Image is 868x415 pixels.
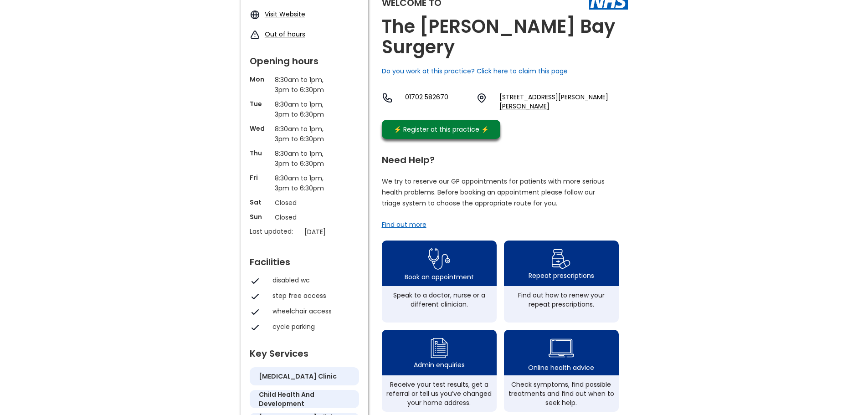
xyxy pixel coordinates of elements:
[382,330,497,412] a: admin enquiry iconAdmin enquiriesReceive your test results, get a referral or tell us you’ve chan...
[272,307,354,316] div: wheelchair access
[272,276,354,285] div: disabled wc
[476,92,487,103] img: practice location icon
[529,271,594,280] div: Repeat prescriptions
[504,330,619,412] a: health advice iconOnline health adviceCheck symptoms, find possible treatments and find out when ...
[250,344,359,358] div: Key Services
[275,99,334,119] p: 8:30am to 1pm, 3pm to 6:30pm
[382,16,628,57] h2: The [PERSON_NAME] Bay Surgery
[275,75,334,95] p: 8:30am to 1pm, 3pm to 6:30pm
[250,198,270,207] p: Sat
[265,30,305,39] a: Out of hours
[499,92,627,111] a: [STREET_ADDRESS][PERSON_NAME][PERSON_NAME]
[414,360,465,369] div: Admin enquiries
[508,291,614,309] div: Find out how to renew your repeat prescriptions.
[382,67,568,76] a: Do you work at this practice? Click here to claim this page
[265,10,305,19] a: Visit Website
[250,227,300,236] p: Last updated:
[382,120,500,139] a: ⚡️ Register at this practice ⚡️
[259,372,337,381] h5: [MEDICAL_DATA] clinic
[250,212,270,221] p: Sun
[382,92,393,103] img: telephone icon
[250,10,260,20] img: globe icon
[250,30,260,40] img: exclamation icon
[272,322,354,331] div: cycle parking
[405,272,474,282] div: Book an appointment
[250,52,359,66] div: Opening hours
[382,176,605,209] p: We try to reserve our GP appointments for patients with more serious health problems. Before book...
[250,149,270,158] p: Thu
[429,336,449,360] img: admin enquiry icon
[275,149,334,169] p: 8:30am to 1pm, 3pm to 6:30pm
[405,92,469,111] a: 01702 582670
[551,247,571,271] img: repeat prescription icon
[250,99,270,108] p: Tue
[304,227,364,237] p: [DATE]
[549,333,574,363] img: health advice icon
[386,380,492,407] div: Receive your test results, get a referral or tell us you’ve changed your home address.
[275,212,334,222] p: Closed
[275,198,334,208] p: Closed
[382,151,619,164] div: Need Help?
[250,253,359,266] div: Facilities
[259,390,350,408] h5: child health and development
[508,380,614,407] div: Check symptoms, find possible treatments and find out when to seek help.
[250,173,270,182] p: Fri
[528,363,594,372] div: Online health advice
[250,75,270,84] p: Mon
[428,246,450,272] img: book appointment icon
[389,124,494,134] div: ⚡️ Register at this practice ⚡️
[382,241,497,323] a: book appointment icon Book an appointmentSpeak to a doctor, nurse or a different clinician.
[275,124,334,144] p: 8:30am to 1pm, 3pm to 6:30pm
[272,291,354,300] div: step free access
[250,124,270,133] p: Wed
[382,220,426,229] a: Find out more
[275,173,334,193] p: 8:30am to 1pm, 3pm to 6:30pm
[504,241,619,323] a: repeat prescription iconRepeat prescriptionsFind out how to renew your repeat prescriptions.
[386,291,492,309] div: Speak to a doctor, nurse or a different clinician.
